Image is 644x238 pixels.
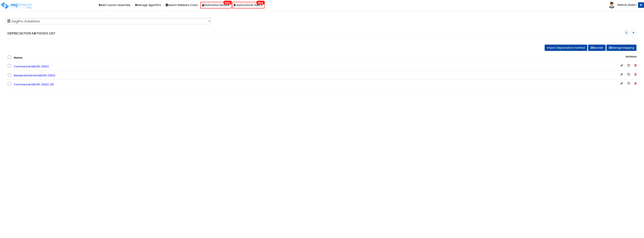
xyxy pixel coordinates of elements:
[14,56,22,60] strong: Name
[232,2,265,8] a: Instructional VideosNew
[14,74,55,77] span: Residential Rental MACRS (GDS)
[224,1,232,4] span: New
[626,55,637,58] strong: Actions
[634,81,637,85] span: Delete Depreciation Method
[627,72,630,76] a: Copy Depreciation Method
[14,83,54,86] span: Commercial MACRS (GDS) QIP
[606,45,637,51] button: Manage Mapping
[608,2,615,8] img: avatar.png
[200,2,232,8] a: Estimation ModuleNew
[617,4,635,6] b: [PERSON_NAME]
[97,2,132,8] a: Add Custom Assembly
[545,45,587,51] button: Import Depreciation method
[1,2,32,9] img: logo_pro_r.png
[256,1,265,4] span: New
[627,81,630,85] a: Copy Depreciation Method
[627,63,630,67] a: Copy Depreciation Method
[634,63,637,67] span: Delete Depreciation Method
[14,65,49,68] span: Commercial MACRS (GDS)
[634,72,637,76] span: Delete Depreciation Method
[133,2,163,8] a: Manage Algorithm
[164,2,200,8] button: Search RSMeans Costs
[7,31,319,35] h4: Depreciation Methods List
[618,30,629,36] input: search depreciation method
[588,45,606,51] button: Reorder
